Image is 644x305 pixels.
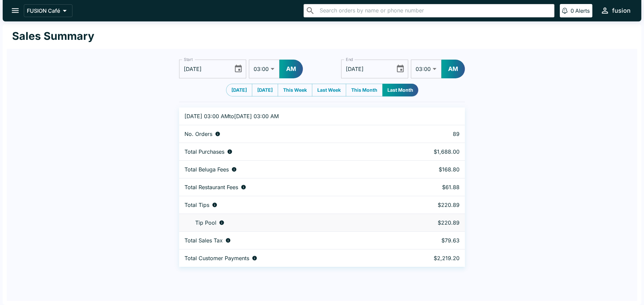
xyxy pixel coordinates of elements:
[184,113,386,120] p: [DATE] 03:00 AM to [DATE] 03:00 AM
[598,3,633,18] button: fusion
[184,202,209,208] p: Total Tips
[575,7,590,14] p: Alerts
[184,148,224,155] p: Total Purchases
[393,62,408,76] button: Choose date, selected date is Oct 1, 2025
[184,166,386,173] div: Fees paid by diners to Beluga
[396,166,460,173] p: $168.80
[184,184,386,190] div: Fees paid by diners to restaurant
[396,255,460,261] p: $2,219.20
[27,7,60,14] p: FUSION Café
[279,60,303,78] button: AM
[396,237,460,244] p: $79.63
[184,131,386,137] div: Number of orders placed
[24,4,72,17] button: FUSION Café
[184,237,386,244] div: Sales tax paid by diners
[252,84,278,96] button: [DATE]
[184,131,212,137] p: No. Orders
[184,237,223,244] p: Total Sales Tax
[226,84,252,96] button: [DATE]
[184,184,238,190] p: Total Restaurant Fees
[382,84,418,96] button: Last Month
[184,255,386,261] div: Total amount paid for orders by diners
[346,84,383,96] button: This Month
[441,60,465,78] button: AM
[396,148,460,155] p: $1,688.00
[195,219,216,226] p: Tip Pool
[12,29,94,43] h1: Sales Summary
[184,219,386,226] div: Tips unclaimed by a waiter
[396,219,460,226] p: $220.89
[231,62,246,76] button: Choose date, selected date is Sep 1, 2025
[184,148,386,155] div: Aggregate order subtotals
[312,84,346,96] button: Last Week
[571,7,574,14] p: 0
[278,84,312,96] button: This Week
[318,6,551,15] input: Search orders by name or phone number
[179,60,228,78] input: mm/dd/yyyy
[346,57,353,62] label: End
[396,184,460,190] p: $61.88
[341,60,390,78] input: mm/dd/yyyy
[184,57,193,62] label: Start
[184,202,386,208] div: Combined individual and pooled tips
[396,202,460,208] p: $220.89
[184,166,229,173] p: Total Beluga Fees
[184,255,249,261] p: Total Customer Payments
[396,131,460,137] p: 89
[612,7,631,15] div: fusion
[7,2,24,19] button: open drawer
